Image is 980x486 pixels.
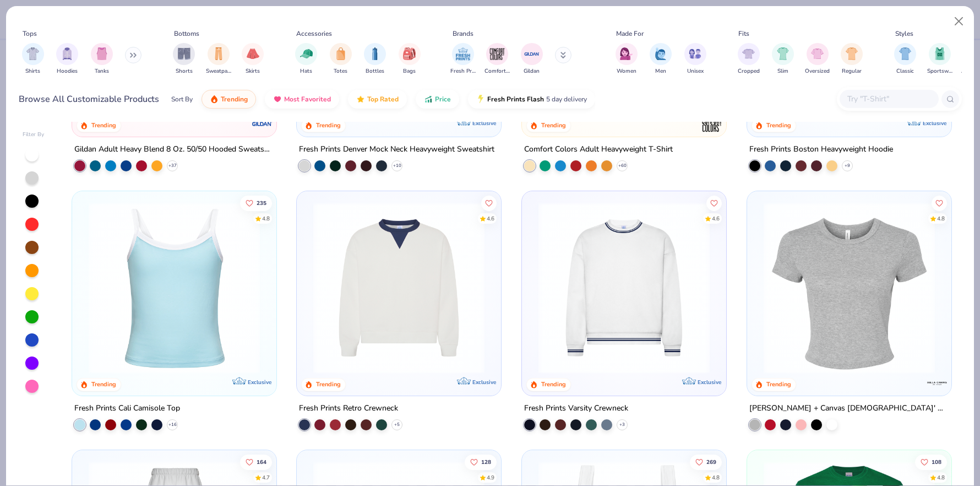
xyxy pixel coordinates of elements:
[468,90,595,109] button: Fresh Prints Flash5 day delivery
[61,47,73,60] img: Hoodies Image
[206,43,231,75] button: filter button
[701,113,723,135] img: Comfort Colors logo
[484,43,510,75] div: filter for Comfort Colors
[895,29,913,39] div: Styles
[949,11,970,32] button: Close
[650,43,672,75] div: filter for Men
[26,47,39,60] img: Shirts Image
[472,120,496,127] span: Exclusive
[487,214,495,223] div: 4.6
[299,143,494,156] div: Fresh Prints Denver Mock Neck Heavyweight Sweatshirt
[455,46,471,62] img: Fresh Prints Image
[178,47,190,60] img: Shorts Image
[690,454,722,469] button: Like
[295,43,317,75] div: filter for Hats
[450,43,476,75] button: filter button
[619,421,625,428] span: + 3
[221,95,248,104] span: Trending
[173,43,195,75] div: filter for Shorts
[96,47,108,60] img: Tanks Image
[56,43,78,75] button: filter button
[171,94,193,104] div: Sort By
[91,43,113,75] button: filter button
[251,113,273,135] img: Gildan logo
[366,67,384,75] span: Bottles
[805,43,830,75] button: filter button
[521,43,543,75] div: filter for Gildan
[915,454,947,469] button: Like
[894,43,916,75] button: filter button
[712,214,720,223] div: 4.6
[712,473,720,482] div: 4.8
[845,163,850,169] span: + 9
[91,43,113,75] div: filter for Tanks
[706,459,716,465] span: 269
[356,95,365,104] img: TopRated.gif
[524,67,540,75] span: Gildan
[265,90,339,109] button: Most Favorited
[242,43,264,75] button: filter button
[257,459,266,465] span: 164
[805,67,830,75] span: Oversized
[19,93,159,106] div: Browse All Customizable Products
[738,29,749,39] div: Fits
[295,43,317,75] button: filter button
[937,214,945,223] div: 4.8
[927,67,952,75] span: Sportswear
[240,195,272,210] button: Like
[684,43,706,75] div: filter for Unisex
[655,67,666,75] span: Men
[465,454,497,469] button: Like
[811,47,824,60] img: Oversized Image
[894,43,916,75] div: filter for Classic
[364,43,386,75] div: filter for Bottles
[57,67,78,75] span: Hoodies
[74,401,180,415] div: Fresh Prints Cali Camisole Top
[749,401,949,415] div: [PERSON_NAME] + Canvas [DEMOGRAPHIC_DATA]' Micro Ribbed Baby Tee
[472,378,496,385] span: Exclusive
[242,43,264,75] div: filter for Skirts
[616,43,638,75] div: filter for Women
[296,29,332,39] div: Accessories
[393,163,401,169] span: + 10
[777,67,788,75] span: Slim
[738,67,760,75] span: Cropped
[684,43,706,75] button: filter button
[450,43,476,75] div: filter for Fresh Prints
[403,67,416,75] span: Bags
[335,47,347,60] img: Totes Image
[616,29,644,39] div: Made For
[348,90,407,109] button: Top Rated
[83,202,265,374] img: a25d9891-da96-49f3-a35e-76288174bf3a
[262,473,270,482] div: 4.7
[923,120,946,127] span: Exclusive
[262,214,270,223] div: 4.8
[618,163,627,169] span: + 60
[927,43,952,75] div: filter for Sportswear
[364,43,386,75] button: filter button
[240,454,272,469] button: Like
[841,43,863,75] div: filter for Regular
[74,143,274,156] div: Gildan Adult Heavy Blend 8 Oz. 50/50 Hooded Sweatshirt
[846,93,931,105] input: Try "T-Shirt"
[435,95,451,104] span: Price
[896,67,914,75] span: Classic
[749,143,893,156] div: Fresh Prints Boston Heavyweight Hoodie
[403,47,415,60] img: Bags Image
[308,202,490,374] img: 3abb6cdb-110e-4e18-92a0-dbcd4e53f056
[23,29,37,39] div: Tops
[168,163,176,169] span: + 37
[482,459,492,465] span: 128
[210,95,219,104] img: trending.gif
[842,67,862,75] span: Regular
[330,43,352,75] div: filter for Totes
[330,43,352,75] button: filter button
[772,43,794,75] div: filter for Slim
[689,47,701,60] img: Unisex Image
[257,200,266,206] span: 235
[932,195,947,210] button: Like
[655,47,667,60] img: Men Image
[805,43,830,75] div: filter for Oversized
[521,43,543,75] button: filter button
[484,43,510,75] button: filter button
